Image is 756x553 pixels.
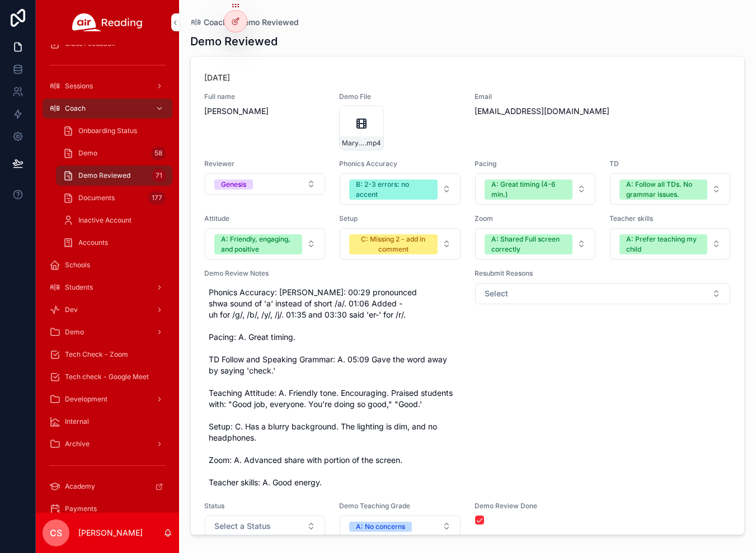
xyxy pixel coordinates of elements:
[339,214,461,223] span: Setup
[43,367,172,387] a: Tech check - Google Meet
[340,173,460,205] button: Select Button
[340,516,460,537] button: Select Button
[43,389,172,409] a: Development
[475,106,731,117] span: [EMAIL_ADDRESS][DOMAIN_NAME]
[204,72,230,83] p: [DATE]
[626,179,701,200] div: A: Follow all TDs. No grammar issues.
[339,159,461,168] span: Phonics Accuracy
[475,269,731,278] span: Resubmit Reasons
[43,412,172,432] a: Internal
[609,214,731,223] span: Teacher skills
[221,234,295,254] div: A: Friendly, engaging, and positive
[205,228,325,259] button: Select Button
[43,344,172,365] a: Tech Check - Zoom
[610,173,730,205] button: Select Button
[65,305,78,314] span: Dev
[610,228,730,259] button: Select Button
[626,234,701,254] div: A: Prefer teaching my child
[204,214,326,223] span: Attitude
[152,169,166,182] div: 71
[56,166,172,186] a: Demo Reviewed71
[43,300,172,320] a: Dev
[356,522,405,532] div: A: No concerns
[65,482,95,491] span: Academy
[65,328,84,337] span: Demo
[339,502,461,511] span: Demo Teaching Grade
[56,188,172,208] a: Documents177
[204,502,326,511] span: Status
[78,527,143,538] p: [PERSON_NAME]
[43,476,172,497] a: Academy
[56,233,172,253] a: Accounts
[204,159,326,168] span: Reviewer
[78,149,97,158] span: Demo
[356,234,430,254] div: C: Missing 2 - add in comment
[56,210,172,230] a: Inactive Account
[65,82,93,91] span: Sessions
[209,287,457,488] span: Phonics Accuracy: [PERSON_NAME]: 00:29 pronounced shwa sound of 'a' instead of short /a/. 01:06 A...
[205,516,325,537] button: Select Button
[475,173,595,205] button: Select Button
[475,283,731,304] button: Select Button
[72,13,143,31] img: App logo
[65,417,89,426] span: Internal
[214,521,271,532] span: Select a Status
[491,234,566,254] div: A: Shared Full screen correctly
[65,104,86,113] span: Coach
[65,504,97,513] span: Payments
[65,439,90,448] span: Archive
[65,395,107,404] span: Development
[342,139,365,148] span: MaryMoses
[43,277,172,297] a: Students
[65,372,149,381] span: Tech check - Google Meet
[43,255,172,275] a: Schools
[475,159,596,168] span: Pacing
[43,76,172,96] a: Sessions
[349,233,437,254] button: Unselect C_MISSING_2_ADD_IN_COMMENT
[204,92,326,101] span: Full name
[43,499,172,519] a: Payments
[204,17,227,28] span: Coach
[238,17,299,28] a: Demo Reviewed
[43,434,172,454] a: Archive
[43,322,172,342] a: Demo
[340,228,460,259] button: Select Button
[78,216,132,225] span: Inactive Account
[365,139,381,148] span: .mp4
[190,34,278,49] h1: Demo Reviewed
[56,143,172,163] a: Demo58
[190,17,227,28] a: Coach
[78,171,130,180] span: Demo Reviewed
[56,121,172,141] a: Onboarding Status
[50,526,62,540] span: CS
[148,191,166,205] div: 177
[78,193,115,202] span: Documents
[204,269,461,278] span: Demo Review Notes
[204,106,326,117] span: [PERSON_NAME]
[475,228,595,259] button: Select Button
[205,173,325,195] button: Select Button
[356,179,430,200] div: B: 2-3 errors: no accent
[36,45,179,513] div: scrollable content
[43,98,172,119] a: Coach
[609,159,731,168] span: TD
[475,214,596,223] span: Zoom
[485,288,508,299] span: Select
[491,179,566,200] div: A: Great timing (4-6 min.)
[65,261,90,270] span: Schools
[475,502,596,511] span: Demo Review Done
[475,92,731,101] span: Email
[151,146,166,160] div: 58
[78,238,108,247] span: Accounts
[65,283,93,292] span: Students
[339,92,461,101] span: Demo File
[78,126,137,135] span: Onboarding Status
[221,179,246,190] div: Genesis
[65,350,128,359] span: Tech Check - Zoom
